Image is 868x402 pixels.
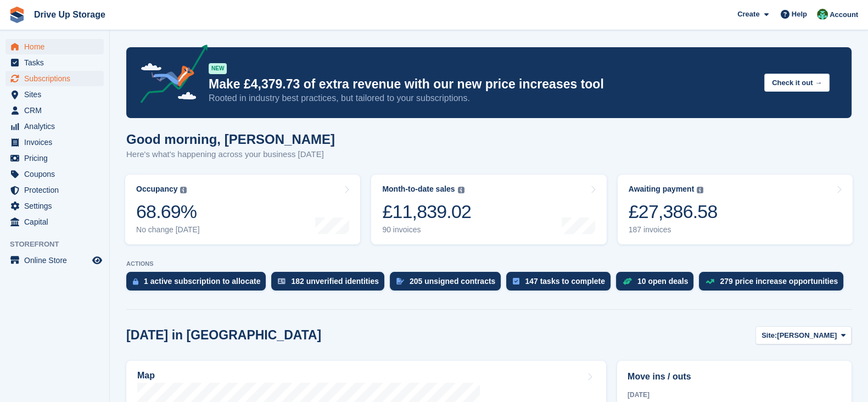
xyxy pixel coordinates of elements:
[5,182,104,198] a: menu
[136,185,177,194] div: Occupancy
[24,214,90,230] span: Capital
[764,74,830,92] button: Check it out →
[30,5,110,24] a: Drive Up Storage
[699,272,849,296] a: 279 price increase opportunities
[24,166,90,182] span: Coupons
[777,330,837,341] span: [PERSON_NAME]
[506,272,616,296] a: 147 tasks to complete
[5,135,104,150] a: menu
[24,253,90,268] span: Online Store
[125,175,360,244] a: Occupancy 68.69% No change [DATE]
[5,214,104,230] a: menu
[24,182,90,198] span: Protection
[291,277,379,286] div: 182 unverified identities
[137,371,155,381] h2: Map
[5,253,104,268] a: menu
[5,39,104,54] a: menu
[629,185,695,194] div: Awaiting payment
[5,71,104,86] a: menu
[5,119,104,134] a: menu
[24,39,90,54] span: Home
[761,330,777,341] span: Site:
[24,150,90,166] span: Pricing
[5,166,104,182] a: menu
[271,272,390,296] a: 182 unverified identities
[830,9,858,20] span: Account
[24,103,90,118] span: CRM
[209,92,755,104] p: Rooted in industry best practices, but tailored to your subscriptions.
[126,148,335,161] p: Here's what's happening across your business [DATE]
[144,277,260,286] div: 1 active subscription to allocate
[5,55,104,70] a: menu
[180,187,187,193] img: icon-info-grey-7440780725fd019a000dd9b08b2336e03edf1995a4989e88bcd33f0948082b44.svg
[623,277,632,285] img: deal-1b604bf984904fb50ccaf53a9ad4b4a5d6e5aea283cecdc64d6e3604feb123c2.svg
[133,278,138,285] img: active_subscription_to_allocate_icon-d502201f5373d7db506a760aba3b589e785aa758c864c3986d89f69b8ff3...
[628,370,841,383] h2: Move ins / outs
[513,278,519,284] img: task-75834270c22a3079a89374b754ae025e5fb1db73e45f91037f5363f120a921f8.svg
[817,9,828,20] img: Camille
[24,198,90,214] span: Settings
[209,63,227,74] div: NEW
[410,277,495,286] div: 205 unsigned contracts
[629,225,718,235] div: 187 invoices
[390,272,506,296] a: 205 unsigned contracts
[616,272,699,296] a: 10 open deals
[136,225,200,235] div: No change [DATE]
[5,150,104,166] a: menu
[91,254,104,267] a: Preview store
[371,175,606,244] a: Month-to-date sales £11,839.02 90 invoices
[126,132,335,147] h1: Good morning, [PERSON_NAME]
[278,278,285,284] img: verify_identity-adf6edd0f0f0b5bbfe63781bf79b02c33cf7c696d77639b501bdc392416b5a36.svg
[637,277,688,286] div: 10 open deals
[382,185,455,194] div: Month-to-date sales
[209,76,755,92] p: Make £4,379.73 of extra revenue with our new price increases tool
[24,71,90,86] span: Subscriptions
[24,135,90,150] span: Invoices
[126,272,271,296] a: 1 active subscription to allocate
[24,55,90,70] span: Tasks
[10,239,109,250] span: Storefront
[755,326,852,344] button: Site: [PERSON_NAME]
[720,277,838,286] div: 279 price increase opportunities
[136,200,200,223] div: 68.69%
[396,278,404,284] img: contract_signature_icon-13c848040528278c33f63329250d36e43548de30e8caae1d1a13099fd9432cc5.svg
[382,225,471,235] div: 90 invoices
[5,198,104,214] a: menu
[458,187,464,193] img: icon-info-grey-7440780725fd019a000dd9b08b2336e03edf1995a4989e88bcd33f0948082b44.svg
[24,87,90,102] span: Sites
[126,328,321,343] h2: [DATE] in [GEOGRAPHIC_DATA]
[131,44,208,107] img: price-adjustments-announcement-icon-8257ccfd72463d97f412b2fc003d46551f7dbcb40ab6d574587a9cd5c0d94...
[697,187,703,193] img: icon-info-grey-7440780725fd019a000dd9b08b2336e03edf1995a4989e88bcd33f0948082b44.svg
[628,390,841,400] div: [DATE]
[792,9,807,20] span: Help
[737,9,759,20] span: Create
[382,200,471,223] div: £11,839.02
[126,260,852,267] p: ACTIONS
[5,87,104,102] a: menu
[629,200,718,223] div: £27,386.58
[24,119,90,134] span: Analytics
[525,277,605,286] div: 147 tasks to complete
[9,7,25,23] img: stora-icon-8386f47178a22dfd0bd8f6a31ec36ba5ce8667c1dd55bd0f319d3a0aa187defe.svg
[705,279,714,284] img: price_increase_opportunities-93ffe204e8149a01c8c9dc8f82e8f89637d9d84a8eef4429ea346261dce0b2c0.svg
[5,103,104,118] a: menu
[618,175,853,244] a: Awaiting payment £27,386.58 187 invoices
